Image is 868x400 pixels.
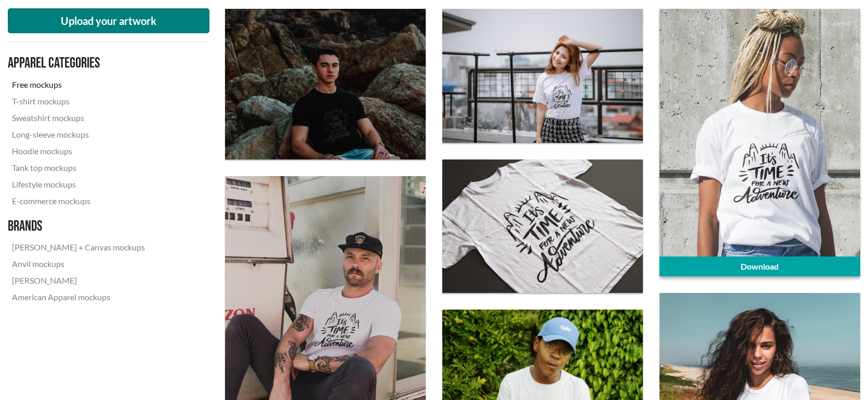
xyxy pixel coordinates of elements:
[8,289,149,305] a: American Apparel mockups
[8,55,149,72] h3: Apparel categories
[8,193,149,209] a: E-commerce mockups
[8,93,149,110] a: T-shirt mockups
[8,256,149,272] a: Anvil mockups
[8,76,149,93] a: Free mockups
[8,143,149,159] a: Hoodie mockups
[8,159,149,176] a: Tank top mockups
[8,176,149,193] a: Lifestyle mockups
[8,218,149,235] h3: Brands
[8,239,149,256] a: [PERSON_NAME] + Canvas mockups
[8,272,149,289] a: [PERSON_NAME]
[660,257,860,276] a: Download
[8,126,149,143] a: Long-sleeve mockups
[8,110,149,126] a: Sweatshirt mockups
[8,8,209,33] button: Upload your artwork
